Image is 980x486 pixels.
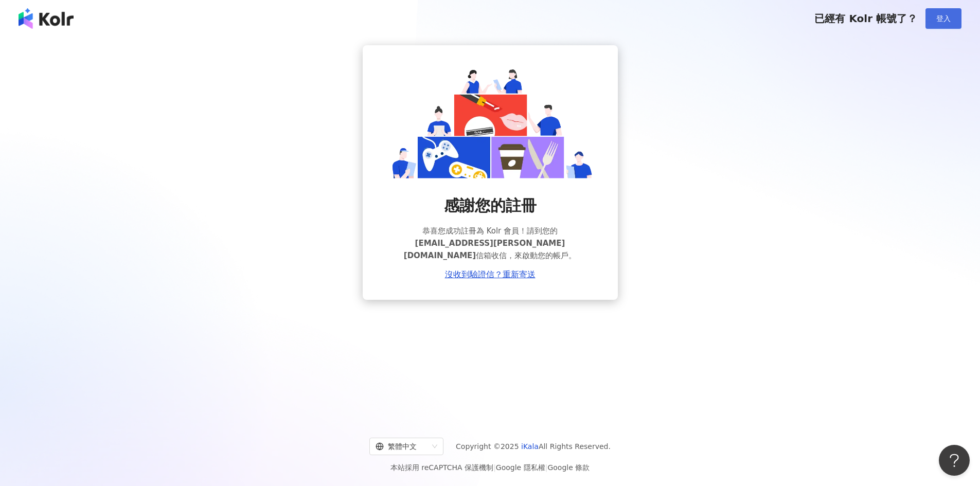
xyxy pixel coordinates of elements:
img: logo [19,8,74,29]
span: Copyright © 2025 All Rights Reserved. [456,440,611,453]
span: [EMAIL_ADDRESS][PERSON_NAME][DOMAIN_NAME] [404,239,565,260]
img: register success [387,66,593,178]
span: | [493,463,496,472]
div: 繁體中文 [376,438,428,455]
span: 感謝您的註冊 [444,195,537,217]
a: iKala [521,442,539,451]
span: 已經有 Kolr 帳號了？ [814,12,917,25]
span: | [545,463,548,472]
button: 登入 [925,8,961,29]
span: 恭喜您成功註冊為 Kolr 會員！請到您的 信箱收信，來啟動您的帳戶。 [387,225,593,262]
a: Google 條款 [547,463,590,472]
a: 沒收到驗證信？重新寄送 [445,270,536,279]
iframe: Help Scout Beacon - Open [939,445,970,476]
a: Google 隱私權 [496,463,545,472]
span: 登入 [936,14,951,23]
span: 本站採用 reCAPTCHA 保護機制 [390,461,590,474]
